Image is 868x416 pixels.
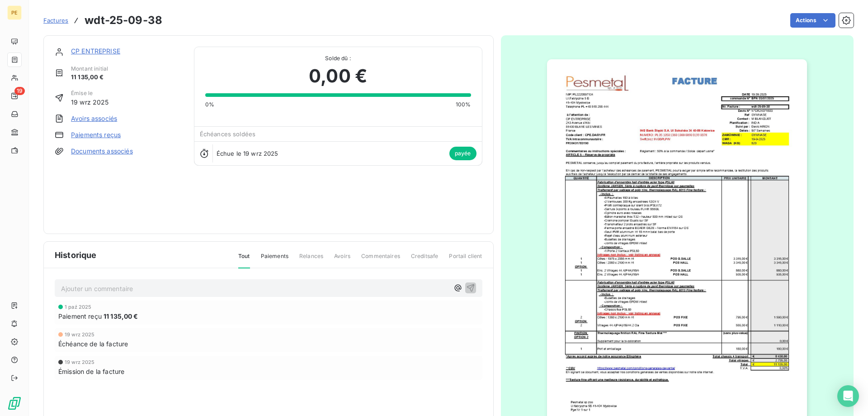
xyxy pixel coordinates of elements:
[261,252,288,268] span: Paiements
[217,150,278,157] span: Échue le 19 wrz 2025
[7,5,22,20] div: PE
[65,304,92,310] span: 1 paź 2025
[361,252,400,268] span: Commentaires
[65,359,95,365] span: 19 wrz 2025
[790,13,835,28] button: Actions
[58,367,124,376] span: Émission de la facture
[58,311,102,321] span: Paiement reçu
[411,252,439,268] span: Creditsafe
[71,47,120,55] a: CP ENTREPRISE
[456,100,471,109] span: 100%
[85,12,162,29] h3: wdt-25-09-38
[309,62,367,90] span: 0,00 €
[71,97,109,107] span: 19 wrz 2025
[104,311,138,321] span: 11 135,00 €
[55,249,97,261] span: Historique
[71,73,108,82] span: 11 135,00 €
[205,54,471,62] span: Solde dû :
[58,339,128,349] span: Échéance de la facture
[200,130,256,138] span: Échéances soldées
[65,332,95,337] span: 19 wrz 2025
[14,87,25,95] span: 19
[43,17,68,24] span: Factures
[71,130,121,139] a: Paiements reçus
[71,147,133,156] a: Documents associés
[334,252,350,268] span: Avoirs
[71,114,117,123] a: Avoirs associés
[71,65,108,73] span: Montant initial
[837,385,859,407] div: Open Intercom Messenger
[71,89,109,97] span: Émise le
[449,252,482,268] span: Portail client
[205,100,214,109] span: 0%
[238,252,250,268] span: Tout
[43,16,68,25] a: Factures
[299,252,323,268] span: Relances
[449,147,476,160] span: payée
[7,396,22,411] img: Logo LeanPay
